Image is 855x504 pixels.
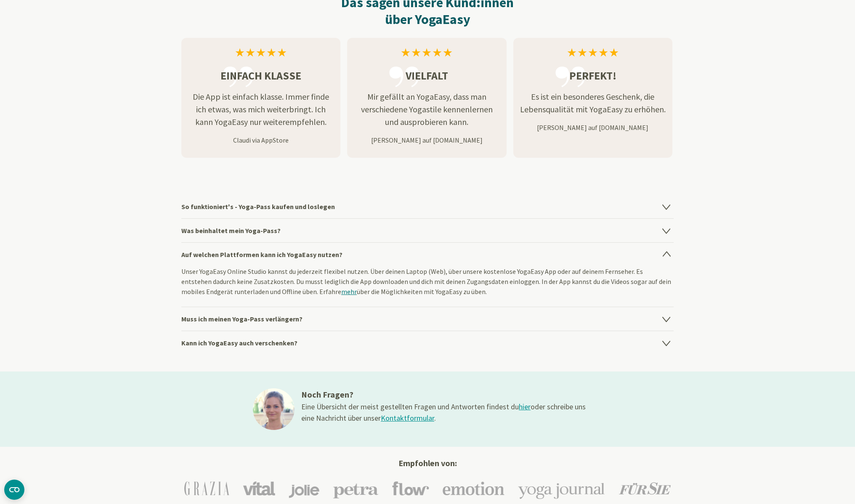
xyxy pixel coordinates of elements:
h3: Einfach klasse [181,67,340,84]
p: [PERSON_NAME] auf [DOMAIN_NAME] [513,122,672,133]
img: Petra Logo [333,478,379,499]
img: Emotion Logo [443,481,505,496]
div: Eine Übersicht der meist gestellten Fragen und Antworten findest du oder schreibe uns eine Nachri... [301,401,587,424]
a: hier [519,402,531,411]
h4: Was beinhaltet mein Yoga-Pass? [181,218,674,242]
h3: Vielfalt [347,67,506,84]
img: Yoga-Journal Logo [518,478,605,499]
h3: Perfekt! [513,67,672,84]
p: [PERSON_NAME] auf [DOMAIN_NAME] [347,135,506,145]
img: Für Sie Logo [619,482,671,495]
p: Es ist ein besonderes Geschenk, die Lebensqualität mit YogaEasy zu erhöhen. [513,90,672,116]
img: Vital Logo [243,481,275,496]
img: Grazia Logo [184,481,229,496]
h4: Kann ich YogaEasy auch verschenken? [181,331,674,355]
a: Kontaktformular [381,413,434,423]
h4: So funktioniert's - Yoga-Pass kaufen und loslegen [181,195,674,218]
a: mehr [341,287,357,296]
p: Die App ist einfach klasse. Immer finde ich etwas, was mich weiterbringt. Ich kann YogaEasy nur w... [181,90,340,128]
button: CMP-Widget öffnen [4,480,24,500]
p: Claudi via AppStore [181,135,340,145]
h4: Muss ich meinen Yoga-Pass verlängern? [181,307,674,331]
img: Jolie Logo [289,479,319,498]
h3: Noch Fragen? [301,388,587,401]
h4: Auf welchen Plattformen kann ich YogaEasy nutzen? [181,242,674,266]
p: Mir gefällt an YogaEasy, dass man verschiedene Yogastile kennenlernen und ausprobieren kann. [347,90,506,128]
img: ines@1x.jpg [253,388,295,430]
img: Flow Logo [392,481,429,496]
div: Unser YogaEasy Online Studio kannst du jederzeit flexibel nutzen. Über deinen Laptop (Web), über ... [181,266,674,307]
